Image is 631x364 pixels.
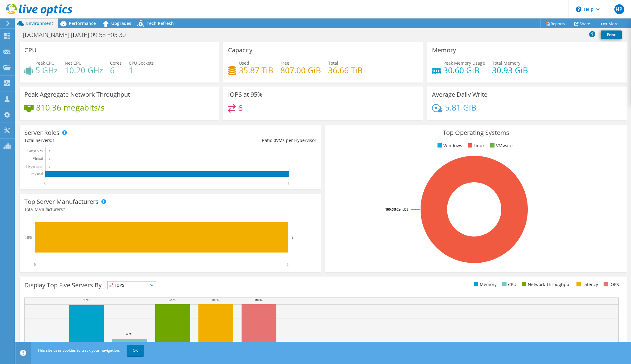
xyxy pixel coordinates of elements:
[292,173,294,176] text: 1
[274,137,276,143] span: 0
[540,19,570,28] a: Reports
[24,206,316,213] h4: Total Manufacturers:
[328,67,363,74] h4: 36.66 TiB
[111,20,131,26] span: Upgrades
[443,67,485,74] h4: 30.60 GiB
[69,20,96,26] span: Performance
[492,67,528,74] h4: 30.93 GiB
[110,67,122,74] h4: 6
[492,60,520,66] span: Total Memory
[397,207,409,212] tspan: CentOS
[110,60,122,66] span: Cores
[489,142,513,149] li: VMware
[595,19,623,28] a: More
[147,20,174,26] span: Tech Refresh
[328,60,338,66] span: Total
[49,150,51,153] text: 0
[472,281,497,288] li: Memory
[126,332,132,336] text: 49%
[239,67,273,74] h4: 35.87 TiB
[576,6,581,12] svg: \n
[24,137,170,144] div: Total Servers:
[170,137,316,144] div: Ratio: VMs per Hypervisor
[575,281,598,288] li: Latency
[49,157,51,160] text: 0
[108,281,156,289] span: IOPS
[24,91,130,98] h3: Peak Aggregate Network Throughput
[238,104,243,111] h4: 6
[436,142,462,149] li: Windows
[129,60,154,66] span: CPU Sockets
[280,67,321,74] h4: 807.00 GiB
[228,91,263,98] h3: IOPS at 95%
[443,60,485,66] span: Peak Memory Usage
[35,60,55,66] span: Peak CPU
[24,198,99,205] h3: Top Server Manufacturers
[26,164,43,168] text: Hypervisor
[52,137,55,143] span: 1
[127,345,144,356] a: OK
[65,60,82,66] span: Net CPU
[432,91,487,98] h3: Average Daily Write
[65,67,103,74] h4: 10.20 GHz
[64,206,66,212] span: 1
[280,60,289,66] span: Free
[466,142,485,149] li: Linux
[34,262,36,267] text: 0
[168,298,176,301] text: 100%
[570,19,595,28] a: Share
[211,298,219,301] text: 100%
[49,165,51,168] text: 0
[287,262,289,267] text: 1
[35,67,58,74] h4: 5 GHz
[520,281,571,288] li: Network Throughput
[24,47,37,54] h3: CPU
[27,149,43,153] text: Guest VM
[602,281,619,288] li: IOPS
[20,31,135,38] h1: [DOMAIN_NAME] [DATE] 09:58 +05:30
[445,104,476,111] h4: 5.81 GiB
[38,348,120,353] span: This site uses cookies to track your navigation.
[254,298,263,301] text: 100%
[26,20,53,26] span: Environment
[25,235,32,240] text: HPE
[31,172,43,176] text: Physical
[432,47,456,54] h3: Memory
[614,4,624,14] span: HP
[385,207,397,212] tspan: 100.0%
[239,60,249,66] span: Used
[129,67,154,74] h4: 1
[24,129,59,136] h3: Server Roles
[83,298,89,302] text: 99%
[501,281,516,288] li: CPU
[228,47,252,54] h3: Capacity
[33,156,43,161] text: Virtual
[601,30,622,39] a: Print
[291,236,293,239] text: 1
[36,104,104,111] h4: 810.36 megabits/s
[288,181,290,185] text: 1
[44,181,46,185] text: 0
[330,129,622,136] h3: Top Operating Systems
